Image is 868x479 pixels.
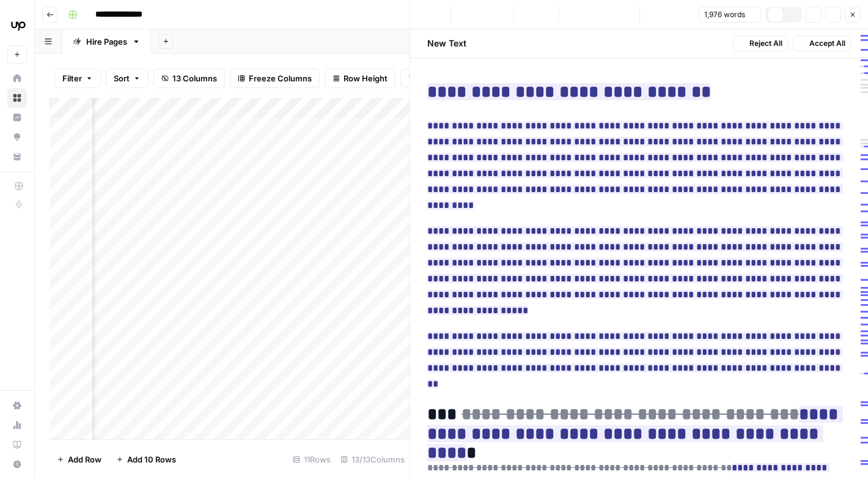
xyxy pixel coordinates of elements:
span: Reject All [749,38,782,49]
span: Filter [62,72,82,84]
span: Sort [114,72,130,84]
div: 13/13 Columns [336,450,410,469]
div: 11 Rows [288,450,336,469]
button: Accept All [793,35,851,51]
img: Upwork Logo [7,14,29,36]
span: 1,976 words [704,9,745,20]
span: 13 Columns [172,72,217,84]
span: Add Row [68,453,101,466]
button: Workspace: Upwork [7,10,27,40]
span: Add 10 Rows [127,453,176,466]
span: Accept All [809,38,845,49]
button: 13 Columns [153,69,225,88]
button: Help + Support [7,455,27,474]
h2: New Text [427,37,466,50]
button: Filter [54,69,101,88]
button: Row Height [325,69,395,88]
a: Insights [7,108,27,127]
button: Add 10 Rows [109,450,183,469]
div: Hire Pages [86,35,127,48]
button: Sort [106,69,149,88]
button: 1,976 words [699,7,762,23]
a: Home [7,69,27,88]
a: Settings [7,396,27,415]
a: Hire Pages [62,29,151,54]
a: Your Data [7,147,27,166]
a: Browse [7,88,27,108]
a: Opportunities [7,127,27,147]
a: Learning Hub [7,435,27,455]
button: Add Row [50,450,109,469]
span: Freeze Columns [249,72,312,84]
button: Reject All [733,35,788,51]
button: Freeze Columns [230,69,320,88]
a: Usage [7,415,27,435]
span: Row Height [344,72,388,84]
